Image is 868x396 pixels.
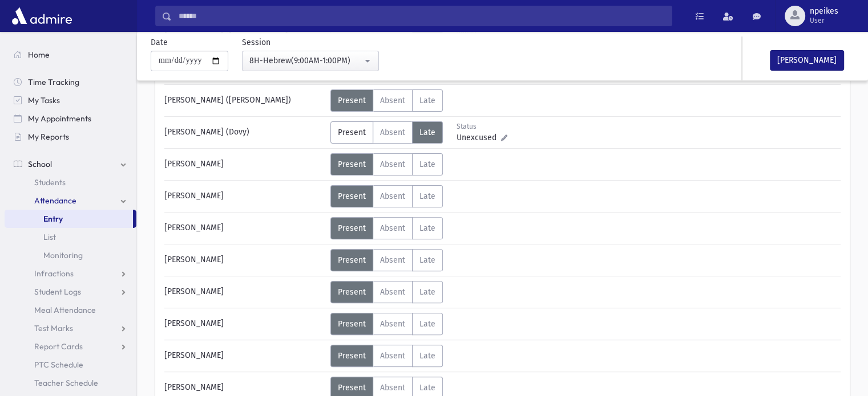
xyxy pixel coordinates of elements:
span: Present [338,351,366,361]
span: List [43,232,56,242]
span: Late [419,191,435,201]
span: Monitoring [43,250,83,260]
span: Time Tracking [28,77,79,87]
span: Present [338,160,366,169]
span: Test Marks [34,323,73,333]
span: User [810,16,838,25]
span: PTC Schedule [34,360,83,370]
span: Present [338,255,366,265]
div: [PERSON_NAME] [159,345,330,367]
span: Report Cards [34,341,83,352]
div: AttTypes [330,249,443,271]
div: 8H-Hebrew(9:00AM-1:00PM) [249,55,362,67]
div: Status [457,121,507,132]
img: AdmirePro [9,5,75,27]
div: [PERSON_NAME] [159,185,330,207]
span: Late [419,319,435,329]
span: Absent [380,191,405,201]
a: Students [5,173,136,191]
span: Late [419,287,435,297]
label: Date [151,36,168,48]
a: Meal Attendance [5,301,136,319]
div: [PERSON_NAME] [159,313,330,335]
span: Present [338,287,366,297]
a: List [5,228,136,246]
a: Teacher Schedule [5,374,136,392]
span: Absent [380,223,405,233]
span: Late [419,255,435,265]
span: Meal Attendance [34,305,96,315]
div: AttTypes [330,153,443,175]
a: Report Cards [5,337,136,356]
div: AttTypes [330,345,443,367]
span: Absent [380,383,405,393]
a: Time Tracking [5,73,136,91]
span: Late [419,223,435,233]
span: My Reports [28,132,69,142]
span: Infractions [34,268,74,279]
span: Absent [380,128,405,137]
div: [PERSON_NAME] [159,281,330,303]
input: Search [172,6,672,26]
a: PTC Schedule [5,356,136,374]
span: Present [338,128,366,137]
a: Entry [5,210,133,228]
span: Absent [380,96,405,105]
div: AttTypes [330,121,443,144]
a: Attendance [5,191,136,210]
span: Attendance [34,195,76,206]
button: [PERSON_NAME] [770,50,844,71]
span: Unexcused [457,132,501,144]
a: My Reports [5,128,136,146]
span: npeikes [810,7,838,16]
div: [PERSON_NAME] [159,153,330,175]
span: My Appointments [28,113,91,124]
span: Late [419,383,435,393]
a: My Appointments [5,109,136,128]
span: Present [338,191,366,201]
div: AttTypes [330,185,443,207]
span: Home [28,50,50,60]
span: Late [419,128,435,137]
a: Infractions [5,264,136,283]
label: Session [242,36,271,48]
span: Late [419,351,435,361]
div: [PERSON_NAME] ([PERSON_NAME]) [159,89,330,112]
span: Entry [43,214,63,224]
div: [PERSON_NAME] [159,249,330,271]
span: Absent [380,255,405,265]
a: Home [5,46,136,64]
a: My Tasks [5,91,136,109]
div: [PERSON_NAME] [159,217,330,239]
span: Absent [380,160,405,169]
span: Present [338,223,366,233]
span: Absent [380,351,405,361]
span: Teacher Schedule [34,378,98,388]
a: Student Logs [5,283,136,301]
span: Late [419,96,435,105]
span: Present [338,383,366,393]
span: Absent [380,319,405,329]
button: 8H-Hebrew(9:00AM-1:00PM) [242,51,379,71]
span: Present [338,96,366,105]
div: [PERSON_NAME] (Dovy) [159,121,330,144]
span: Students [34,177,66,187]
span: Late [419,160,435,169]
div: AttTypes [330,217,443,239]
div: AttTypes [330,313,443,335]
a: Test Marks [5,319,136,337]
span: Student Logs [34,287,81,297]
span: Absent [380,287,405,297]
a: School [5,155,136,173]
span: School [28,159,52,169]
div: AttTypes [330,89,443,112]
span: My Tasks [28,95,60,105]
span: Present [338,319,366,329]
a: Monitoring [5,246,136,264]
div: AttTypes [330,281,443,303]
